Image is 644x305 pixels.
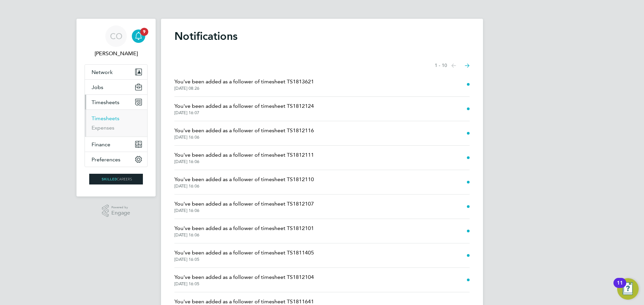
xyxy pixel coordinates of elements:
[174,175,314,183] span: You've been added as a follower of timesheet TS1812110
[174,29,470,43] h1: Notifications
[174,273,314,287] a: You've been added as a follower of timesheet TS1812104[DATE] 16:05
[92,141,110,148] span: Finance
[174,86,314,91] span: [DATE] 08:26
[85,65,147,79] button: Network
[174,249,314,257] span: You've been added as a follower of timesheet TS1811405
[174,78,314,91] a: You've been added as a follower of timesheet TS1813621[DATE] 08:26
[76,19,156,197] nav: Main navigation
[132,25,145,47] a: 9
[92,69,113,75] span: Network
[617,283,623,292] div: 11
[174,151,314,164] a: You've been added as a follower of timesheet TS1812111[DATE] 16:06
[174,200,314,213] a: You've been added as a follower of timesheet TS1812107[DATE] 16:06
[85,95,147,109] button: Timesheets
[110,32,122,41] span: CO
[85,50,148,58] span: Ciara O'Connell
[174,159,314,164] span: [DATE] 16:06
[174,200,314,208] span: You've been added as a follower of timesheet TS1812107
[111,205,130,210] span: Powered by
[435,59,470,72] nav: Select page of notifications list
[85,152,147,167] button: Preferences
[174,135,314,140] span: [DATE] 16:06
[174,249,314,262] a: You've been added as a follower of timesheet TS1811405[DATE] 16:05
[85,109,147,137] div: Timesheets
[89,174,143,184] img: skilledcareers-logo-retina.png
[174,208,314,213] span: [DATE] 16:06
[92,115,119,122] a: Timesheets
[92,156,120,163] span: Preferences
[85,80,147,94] button: Jobs
[174,224,314,232] span: You've been added as a follower of timesheet TS1812101
[174,232,314,238] span: [DATE] 16:06
[92,125,114,131] a: Expenses
[174,175,314,189] a: You've been added as a follower of timesheet TS1812110[DATE] 16:06
[85,174,148,184] a: Go to home page
[92,99,119,105] span: Timesheets
[102,205,130,217] a: Powered byEngage
[174,127,314,135] span: You've been added as a follower of timesheet TS1812116
[140,28,148,36] span: 9
[174,273,314,281] span: You've been added as a follower of timesheet TS1812104
[174,281,314,287] span: [DATE] 16:05
[174,127,314,140] a: You've been added as a follower of timesheet TS1812116[DATE] 16:06
[174,224,314,238] a: You've been added as a follower of timesheet TS1812101[DATE] 16:06
[85,25,148,58] a: CO[PERSON_NAME]
[174,183,314,189] span: [DATE] 16:06
[174,257,314,262] span: [DATE] 16:05
[617,278,639,300] button: Open Resource Center, 11 new notifications
[111,210,130,216] span: Engage
[174,102,314,116] a: You've been added as a follower of timesheet TS1812124[DATE] 16:07
[174,110,314,116] span: [DATE] 16:07
[92,84,103,90] span: Jobs
[174,151,314,159] span: You've been added as a follower of timesheet TS1812111
[85,137,147,152] button: Finance
[435,62,447,69] span: 1 - 10
[174,102,314,110] span: You've been added as a follower of timesheet TS1812124
[174,78,314,86] span: You've been added as a follower of timesheet TS1813621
